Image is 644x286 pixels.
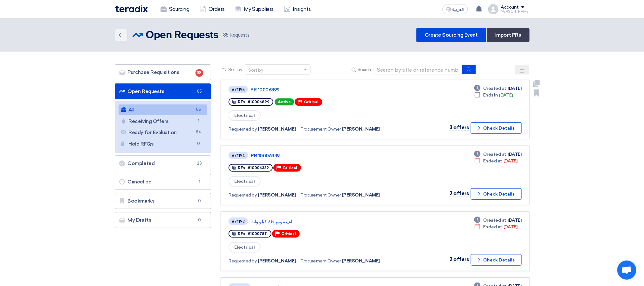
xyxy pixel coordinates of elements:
span: Ended at [483,224,502,230]
span: العربية [453,7,464,12]
span: 23 [195,160,203,167]
span: #10006339 [248,166,269,170]
a: Create Sourcing Event [416,28,486,42]
span: #10006899 [248,100,270,104]
div: Open chat [617,261,636,280]
span: [PERSON_NAME] [342,192,380,198]
a: Insights [279,2,316,16]
span: RFx [238,166,245,170]
span: 2 offers [449,190,469,197]
div: Sort by [248,67,263,74]
span: 0 [195,217,203,223]
span: Ends In [483,92,498,98]
span: 85 [223,32,228,38]
a: لف موتور 7.5 كيلو وات [250,219,409,225]
a: Orders [195,2,230,16]
button: Check Details [471,122,522,134]
span: [PERSON_NAME] [342,126,380,132]
a: Purchase Requisitions38 [115,64,211,80]
span: Procurement Owner [301,192,341,198]
div: #71195 [232,88,245,92]
img: profile_test.png [488,4,498,14]
button: Check Details [471,188,522,200]
a: Open Requests85 [115,83,211,99]
a: My Drafts0 [115,212,211,228]
a: Completed23 [115,155,211,171]
span: Search [358,66,371,73]
span: #10007811 [248,232,268,236]
a: Hold RFQs [119,139,208,149]
span: Sort by [228,66,242,73]
div: [DATE] [474,217,521,224]
a: All [119,104,208,115]
div: [DATE] [474,151,521,158]
a: Sourcing [155,2,195,16]
span: 38 [195,69,203,77]
div: #71192 [232,219,245,224]
span: 85 [195,106,202,113]
a: PR 10006339 [251,153,410,159]
img: Teradix logo [115,5,148,12]
span: Created at [483,85,506,92]
div: Account [501,5,519,10]
a: Ready for Evaluation [119,127,208,138]
div: [DATE] [474,158,517,164]
span: [PERSON_NAME] [258,126,296,132]
span: Active [275,98,294,105]
span: Procurement Owner [301,258,341,264]
input: Search by title or reference number [373,65,462,75]
span: 0 [195,140,202,147]
span: 1 [195,118,202,125]
span: Ended at [483,158,502,164]
span: Critical [281,232,296,236]
span: 1 [195,179,203,185]
span: Electrical [229,242,261,253]
a: Cancelled1 [115,174,211,190]
a: Bookmarks0 [115,193,211,209]
a: My Suppliers [230,2,279,16]
a: PR 10006899 [250,87,409,93]
div: #71194 [232,154,245,158]
span: 2 offers [449,256,469,262]
span: [PERSON_NAME] [342,258,380,264]
span: Requested by [229,126,257,132]
div: [PERSON_NAME] [501,10,530,13]
div: [DATE] [474,224,517,230]
span: [PERSON_NAME] [258,258,296,264]
span: RFx [238,232,245,236]
span: Electrical [229,176,261,187]
span: 0 [195,198,203,204]
a: Receiving Offers [119,116,208,127]
span: [PERSON_NAME] [258,192,296,198]
button: Check Details [471,254,522,266]
span: Requested by [229,192,257,198]
span: Critical [283,166,297,170]
span: 85 [195,88,203,95]
span: 84 [195,129,202,136]
div: [DATE] [474,92,513,98]
span: RFx [238,100,245,104]
span: Critical [304,100,319,104]
div: [DATE] [474,85,521,92]
span: Requests [223,32,249,39]
span: Created at [483,217,506,224]
a: Import PRs [487,28,529,42]
span: Procurement Owner [301,126,341,132]
h2: Open Requests [146,29,218,42]
button: العربية [442,4,468,14]
span: 3 offers [449,125,469,131]
span: Requested by [229,258,257,264]
span: Created at [483,151,506,158]
span: Electrical [229,110,261,121]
